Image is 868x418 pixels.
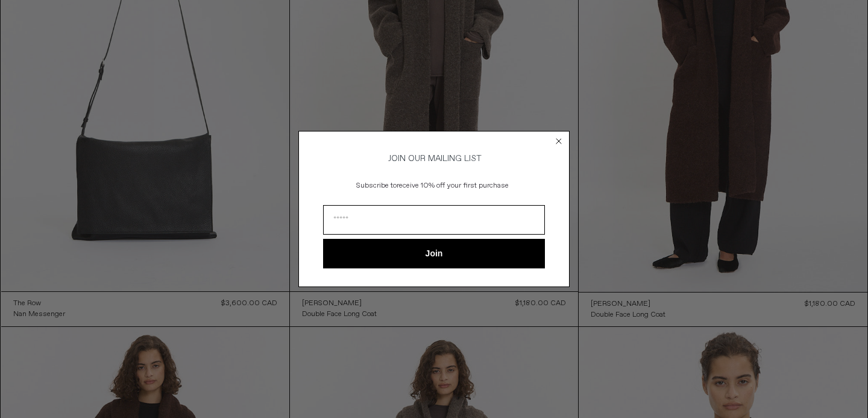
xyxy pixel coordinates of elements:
span: JOIN OUR MAILING LIST [386,153,482,164]
span: receive 10% off your first purchase [397,181,509,191]
span: Subscribe to [356,181,397,191]
input: Email [323,205,545,235]
button: Join [323,239,545,268]
button: Close dialog [553,135,565,147]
